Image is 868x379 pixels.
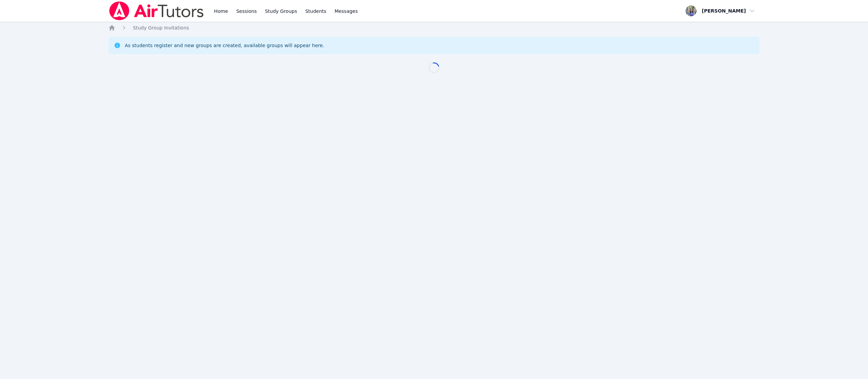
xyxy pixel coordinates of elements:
[108,1,204,20] img: Air Tutors
[108,24,759,31] nav: Breadcrumb
[335,8,358,15] span: Messages
[133,24,189,31] a: Study Group Invitations
[125,42,324,49] div: As students register and new groups are created, available groups will appear here.
[133,25,189,31] span: Study Group Invitations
